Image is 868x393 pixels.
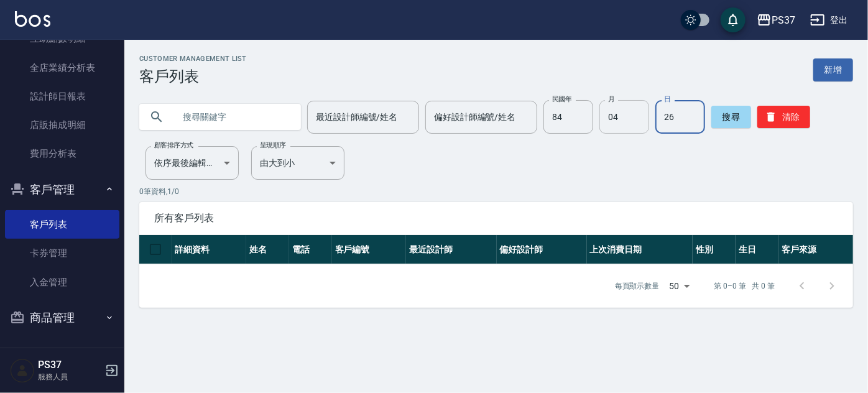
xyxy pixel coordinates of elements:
[145,146,239,180] div: 依序最後編輯時間
[332,235,407,264] th: 客戶編號
[139,55,247,63] h2: Customer Management List
[154,141,193,150] label: 顧客排序方式
[406,235,496,264] th: 最近設計師
[805,9,853,32] button: 登出
[615,280,660,292] p: 每頁顯示數量
[736,235,778,264] th: 生日
[139,68,247,85] h3: 客戶列表
[5,82,119,111] a: 設計師日報表
[289,235,332,264] th: 電話
[154,212,838,224] span: 所有客戶列表
[10,358,35,383] img: Person
[5,239,119,267] a: 卡券管理
[778,235,853,264] th: 客戶來源
[714,280,775,292] p: 第 0–0 筆 共 0 筆
[497,235,587,264] th: 偏好設計師
[38,371,101,382] p: 服務人員
[5,173,119,206] button: 客戶管理
[139,186,853,197] p: 0 筆資料, 1 / 0
[5,268,119,297] a: 入金管理
[711,106,751,128] button: 搜尋
[246,235,289,264] th: 姓名
[5,302,119,334] button: 商品管理
[752,7,800,33] button: PS37
[693,235,736,264] th: 性別
[5,111,119,139] a: 店販抽成明細
[587,235,693,264] th: 上次消費日期
[772,12,795,28] div: PS37
[260,141,286,150] label: 呈現順序
[608,95,614,104] label: 月
[5,53,119,82] a: 全店業績分析表
[251,146,344,180] div: 由大到小
[38,359,101,371] h5: PS37
[552,95,571,104] label: 民國年
[721,7,746,32] button: save
[664,95,670,104] label: 日
[665,269,695,303] div: 50
[174,100,291,134] input: 搜尋關鍵字
[172,235,246,264] th: 詳細資料
[5,210,119,239] a: 客戶列表
[5,139,119,168] a: 費用分析表
[813,58,853,81] a: 新增
[757,106,810,128] button: 清除
[15,11,50,27] img: Logo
